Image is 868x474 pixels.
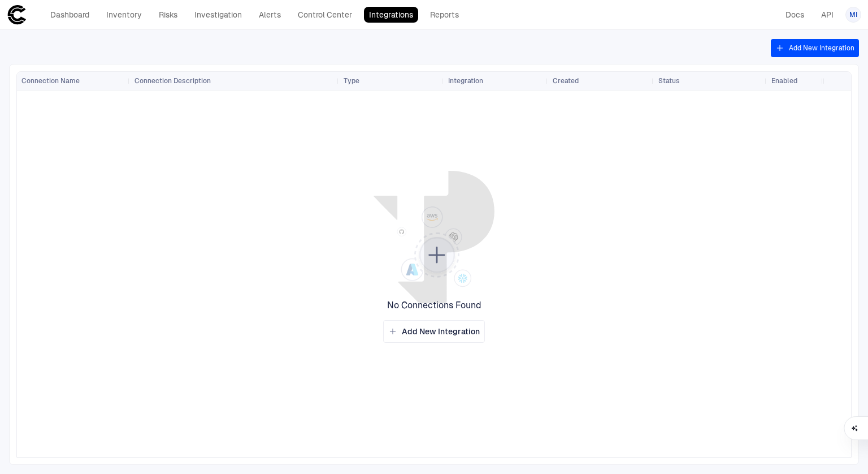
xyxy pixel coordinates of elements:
[101,7,147,23] a: Inventory
[293,7,357,23] a: Control Center
[448,76,483,85] span: Integration
[771,39,859,57] button: Add New Integration
[553,76,579,85] span: Created
[771,76,797,85] span: Enabled
[134,76,211,85] span: Connection Description
[425,7,464,23] a: Reports
[189,7,247,23] a: Investigation
[254,7,286,23] a: Alerts
[364,7,418,23] a: Integrations
[21,76,80,85] span: Connection Name
[402,326,480,337] span: Add New Integration
[780,7,809,23] a: Docs
[387,300,481,311] span: No Connections Found
[816,7,839,23] a: API
[344,76,359,85] span: Type
[845,7,861,23] button: MI
[154,7,183,23] a: Risks
[45,7,94,23] a: Dashboard
[658,76,680,85] span: Status
[849,10,857,19] span: MI
[383,320,485,343] button: Add New Integration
